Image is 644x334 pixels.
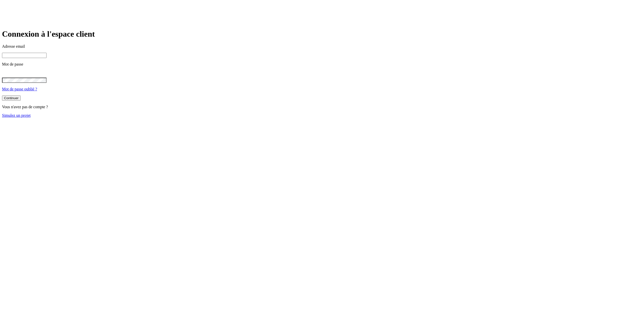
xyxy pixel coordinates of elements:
[2,29,642,39] h1: Connexion à l'espace client
[2,87,37,91] a: Mot de passe oublié ?
[4,96,19,100] div: Continuer
[2,62,642,67] p: Mot de passe
[2,105,642,109] p: Vous n'avez pas de compte ?
[2,95,21,101] button: Continuer
[2,113,31,118] a: Simulez un projet
[2,44,642,49] p: Adresse email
